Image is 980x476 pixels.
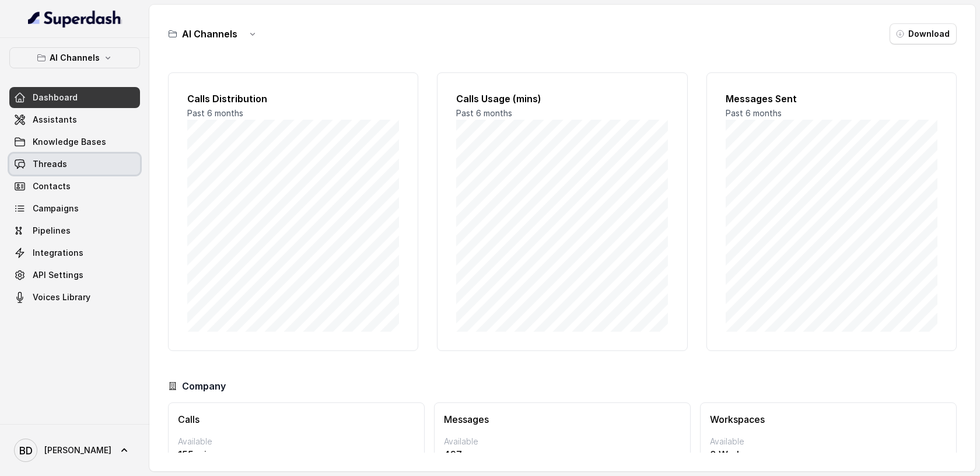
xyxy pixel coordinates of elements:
[187,108,243,118] span: Past 6 months
[9,265,140,286] a: API Settings
[9,131,140,152] a: Knowledge Bases
[9,220,140,241] a: Pipelines
[187,92,399,106] h2: Calls Distribution
[726,108,782,118] span: Past 6 months
[9,434,140,467] a: [PERSON_NAME]
[182,379,226,393] h3: Company
[33,247,83,259] span: Integrations
[33,180,71,192] span: Contacts
[178,447,415,461] p: 155 mins
[444,447,681,461] p: 497 messages
[33,291,90,303] span: Voices Library
[178,412,415,426] h3: Calls
[28,9,122,28] img: light.svg
[182,27,237,41] h3: AI Channels
[33,136,106,148] span: Knowledge Bases
[710,412,947,426] h3: Workspaces
[9,198,140,219] a: Campaigns
[444,436,681,447] p: Available
[33,225,71,237] span: Pipelines
[456,92,668,106] h2: Calls Usage (mins)
[890,23,957,44] button: Download
[9,154,140,175] a: Threads
[9,176,140,197] a: Contacts
[456,108,512,118] span: Past 6 months
[444,412,681,426] h3: Messages
[33,203,79,214] span: Campaigns
[33,269,83,281] span: API Settings
[33,158,67,170] span: Threads
[19,444,33,457] text: BD
[9,47,140,68] button: AI Channels
[44,444,111,456] span: [PERSON_NAME]
[33,92,78,103] span: Dashboard
[50,51,100,65] p: AI Channels
[710,436,947,447] p: Available
[726,92,937,106] h2: Messages Sent
[178,436,415,447] p: Available
[33,114,77,126] span: Assistants
[9,87,140,108] a: Dashboard
[9,242,140,263] a: Integrations
[710,447,947,461] p: 0 Workspaces
[9,109,140,130] a: Assistants
[9,287,140,308] a: Voices Library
